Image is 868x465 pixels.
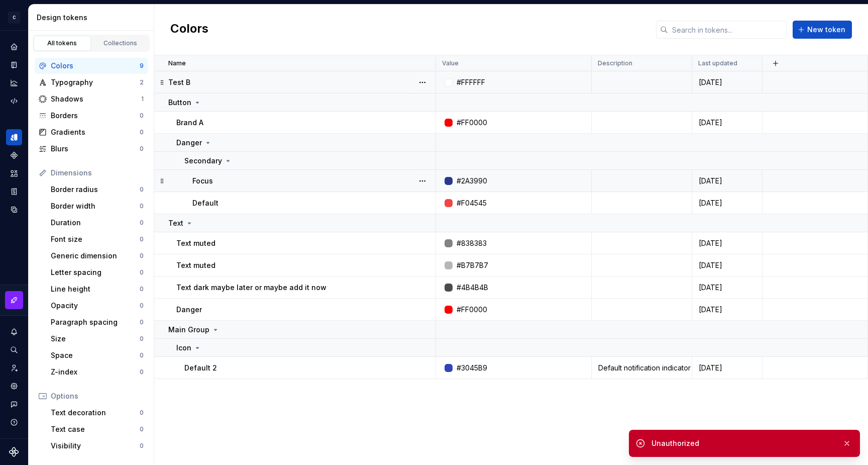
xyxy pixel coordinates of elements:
a: Shadows1 [35,91,148,107]
p: Focus [192,176,213,186]
div: 0 [140,285,144,293]
a: Opacity0 [47,298,148,314]
div: 0 [140,368,144,376]
div: All tokens [37,39,87,47]
a: Assets [6,165,22,181]
div: 0 [140,302,144,310]
p: Text dark maybe later or maybe add it now [176,283,327,293]
div: #FFFFFF [457,77,485,87]
p: Danger [176,138,202,148]
div: [DATE] [693,283,762,293]
div: C [8,12,20,24]
div: Opacity [51,301,140,311]
div: Search ⌘K [6,342,22,358]
span: New token [807,25,845,35]
div: 0 [140,219,144,227]
a: Border width0 [47,198,148,214]
div: [DATE] [693,198,762,208]
h2: Colors [170,21,208,39]
p: Default [192,198,219,208]
a: Data sources [6,202,22,218]
div: Generic dimension [51,251,140,261]
p: Secondary [184,156,222,166]
p: Button [168,98,191,108]
div: Borders [51,111,140,121]
div: #838383 [457,238,487,248]
div: [DATE] [693,363,762,373]
div: 0 [140,112,144,120]
p: Text muted [176,260,215,270]
div: Notifications [6,324,22,340]
div: #4B4B4B [457,283,488,293]
div: Size [51,334,140,344]
a: Storybook stories [6,183,22,200]
div: Settings [6,378,22,394]
div: Border radius [51,184,140,195]
p: Last updated [698,59,737,67]
div: Code automation [6,93,22,109]
a: Blurs0 [35,141,148,157]
div: 0 [140,185,144,194]
a: Typography2 [35,74,148,90]
a: Font size0 [47,231,148,247]
div: #B7B7B7 [457,260,488,270]
a: Duration0 [47,215,148,231]
div: [DATE] [693,238,762,248]
div: Paragraph spacing [51,317,140,327]
p: Description [598,59,632,67]
a: Colors9 [35,58,148,74]
p: Test B [168,77,190,87]
div: [DATE] [693,260,762,270]
div: 0 [140,235,144,243]
div: #F04545 [457,198,487,208]
p: Brand A [176,118,203,128]
p: Text [168,218,183,228]
div: [DATE] [693,176,762,186]
a: Invite team [6,360,22,376]
button: New token [793,21,852,39]
div: Dimensions [51,168,144,178]
div: Space [51,350,140,360]
a: Documentation [6,57,22,73]
input: Search in tokens... [668,21,787,39]
div: Letter spacing [51,267,140,277]
p: Name [168,59,186,67]
div: Text case [51,424,140,434]
p: Danger [176,305,202,315]
div: 2 [140,78,144,86]
div: #2A3990 [457,176,487,186]
div: 9 [140,62,144,70]
svg: Supernova Logo [9,447,19,457]
div: #3045B9 [457,363,487,373]
div: Blurs [51,144,140,154]
div: Typography [51,77,140,87]
div: 0 [140,128,144,136]
a: Home [6,39,22,55]
a: Letter spacing0 [47,264,148,281]
a: Text case0 [47,421,148,437]
div: #FF0000 [457,305,487,315]
div: Visibility [51,441,140,451]
p: Value [442,59,459,67]
a: Analytics [6,75,22,91]
div: Z-index [51,367,140,377]
button: Contact support [6,396,22,412]
div: 0 [140,268,144,276]
p: Default 2 [184,363,217,373]
div: 0 [140,351,144,359]
a: Components [6,147,22,163]
a: Text decoration0 [47,405,148,421]
a: Visibility0 [47,438,148,454]
a: Paragraph spacing0 [47,314,148,330]
div: Collections [95,39,146,47]
div: Unauthorized [652,438,834,448]
div: 0 [140,252,144,260]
